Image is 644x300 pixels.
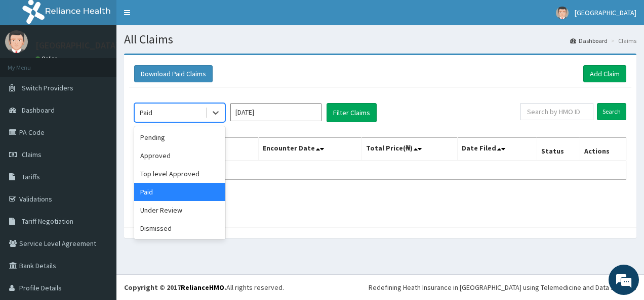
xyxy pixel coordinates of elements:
a: Add Claim [583,65,626,82]
th: Date Filed [458,138,537,161]
div: Paid [140,108,152,118]
div: Paid [134,183,225,201]
span: Dashboard [22,106,55,115]
footer: All rights reserved. [116,274,644,300]
th: Status [537,138,580,161]
button: Download Paid Claims [134,65,213,82]
span: Tariff Negotiation [22,217,73,226]
input: Select Month and Year [230,103,321,121]
div: Minimize live chat window [166,5,190,29]
span: Claims [22,150,42,159]
input: Search by HMO ID [520,103,593,120]
div: Approved [134,146,225,165]
span: We're online! [59,87,140,189]
li: Claims [609,36,636,45]
th: Total Price(₦) [362,138,458,161]
span: Switch Providers [22,83,73,92]
img: d_794563401_company_1708531726252_794563401 [19,51,41,76]
div: Pending [134,128,225,146]
strong: Copyright © 2017 . [124,283,226,292]
p: [GEOGRAPHIC_DATA] [35,41,119,50]
img: User Image [5,30,28,53]
a: RelianceHMO [181,283,224,292]
a: Dashboard [570,36,608,45]
input: Search [597,103,626,120]
a: Online [35,55,60,62]
span: Tariffs [22,172,40,181]
span: [GEOGRAPHIC_DATA] [575,8,636,17]
textarea: Type your message and hit 'Enter' [5,196,193,231]
button: Filter Claims [327,103,377,122]
div: Top level Approved [134,165,225,183]
th: Encounter Date [258,138,361,161]
div: Dismissed [134,219,225,237]
h1: All Claims [124,33,636,46]
div: Under Review [134,201,225,219]
img: User Image [556,7,569,19]
div: Chat with us now [53,57,170,70]
div: Redefining Heath Insurance in [GEOGRAPHIC_DATA] using Telemedicine and Data Science! [369,282,636,292]
th: Actions [580,138,626,161]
